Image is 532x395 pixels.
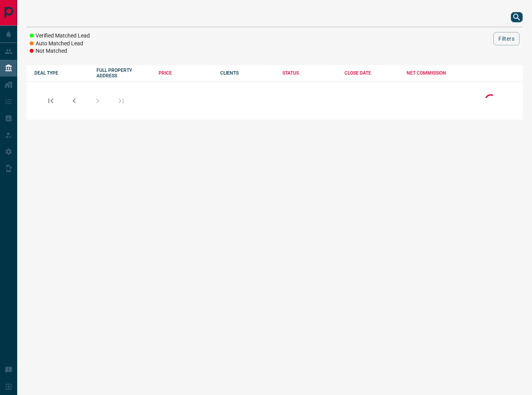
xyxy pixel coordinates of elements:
[220,70,275,76] div: CLIENTS
[30,40,90,48] li: Auto Matched Lead
[30,32,90,40] li: Verified Matched Lead
[407,70,461,76] div: NET COMMISSION
[159,70,213,76] div: PRICE
[30,47,90,55] li: Not Matched
[34,70,89,76] div: DEAL TYPE
[96,68,151,79] div: FULL PROPERTY ADDRESS
[282,70,337,76] div: STATUS
[511,12,523,22] button: search button
[345,70,399,76] div: CLOSE DATE
[493,32,520,45] button: Filters
[483,92,498,109] div: Loading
